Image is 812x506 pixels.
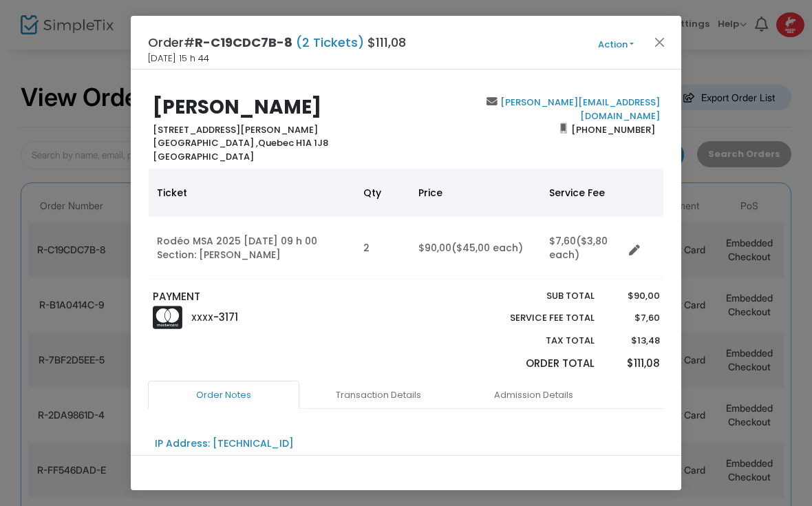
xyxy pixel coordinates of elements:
h4: Order# $111,08 [148,33,406,52]
span: [GEOGRAPHIC_DATA] , [153,136,258,149]
div: Data table [149,169,663,280]
p: $90,00 [608,289,659,303]
p: Tax Total [478,334,595,348]
span: ($45,00 each) [451,241,523,255]
a: Transaction Details [303,381,454,410]
div: IP Address: [TECHNICAL_ID] [155,436,294,451]
span: (2 Tickets) [292,34,367,51]
a: Order Notes [148,381,299,410]
span: [DATE] 15 h 44 [148,52,209,65]
p: $111,08 [608,356,659,372]
th: Qty [355,169,410,217]
th: Ticket [149,169,355,217]
button: Close [651,33,669,51]
b: [PERSON_NAME] [153,94,321,120]
span: XXXX [191,312,213,324]
span: R-C19CDC7B-8 [195,34,292,51]
td: 2 [355,217,410,280]
p: Service Fee Total [478,311,595,325]
button: Action [575,37,657,52]
span: [PHONE_NUMBER] [567,118,660,140]
a: [PERSON_NAME][EMAIL_ADDRESS][DOMAIN_NAME] [498,96,660,123]
span: ($3,80 each) [549,234,608,262]
p: Order Total [478,356,595,372]
th: Service Fee [541,169,623,217]
p: $7,60 [608,311,659,325]
td: $90,00 [410,217,541,280]
span: -3171 [213,310,238,324]
p: $13,48 [608,334,659,348]
p: Sub total [478,289,595,303]
td: $7,60 [541,217,623,280]
b: [STREET_ADDRESS][PERSON_NAME] Quebec H1A 1J8 [GEOGRAPHIC_DATA] [153,123,328,163]
td: Rodéo MSA 2025 [DATE] 09 h 00 Section: [PERSON_NAME] [149,217,355,280]
a: Admission Details [458,381,609,410]
th: Price [410,169,541,217]
p: PAYMENT [153,289,400,305]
